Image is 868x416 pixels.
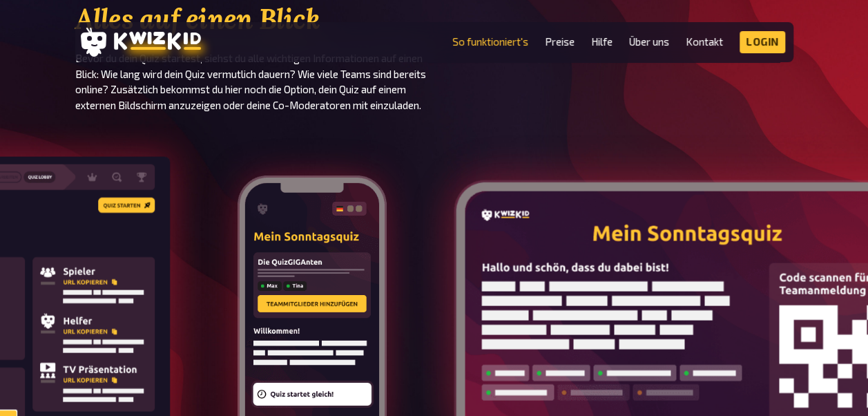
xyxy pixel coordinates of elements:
[545,36,575,48] a: Preise
[75,50,434,113] p: Bevor du dein Quiz startest, siehst du alle wichtigen Informationen auf einen Blick: Wie lang wir...
[686,36,723,48] a: Kontakt
[452,36,528,48] a: So funktioniert's
[629,36,669,48] a: Über uns
[591,36,613,48] a: Hilfe
[740,31,785,53] a: Login
[75,3,434,35] h2: Alles auf einen Blick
